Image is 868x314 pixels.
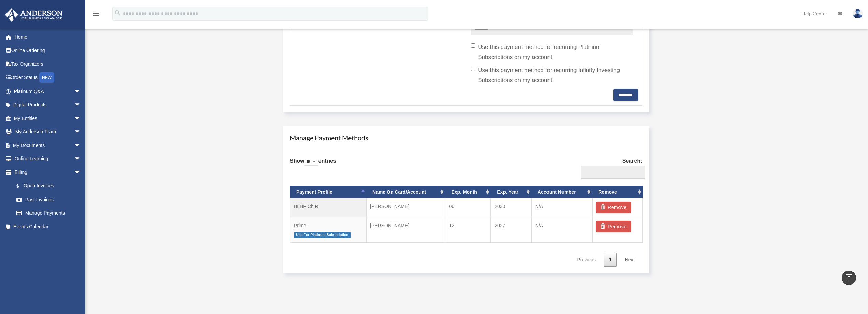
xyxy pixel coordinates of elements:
a: Manage Payments [10,206,88,220]
button: Remove [596,202,631,213]
img: Anderson Advisors Platinum Portal [3,8,65,22]
a: Online Learningarrow_drop_down [5,152,91,166]
a: $Open Invoices [10,179,91,193]
span: $ [20,182,24,190]
label: Show entries [290,156,336,173]
i: search [114,9,122,17]
td: [PERSON_NAME] [366,217,445,243]
span: arrow_drop_down [74,98,88,112]
label: Search: [578,156,642,179]
a: My Anderson Teamarrow_drop_down [5,125,91,139]
th: Exp. Year: activate to sort column ascending [491,186,531,199]
td: 2027 [491,217,531,243]
span: Use For Platinum Subscription [294,232,351,238]
th: Account Number: activate to sort column ascending [531,186,592,199]
td: N/A [531,217,592,243]
select: Showentries [304,158,318,166]
a: menu [92,12,100,18]
h4: Manage Payment Methods [290,133,642,142]
a: Order StatusNEW [5,71,91,85]
input: Use this payment method for recurring Platinum Subscriptions on my account. [471,43,475,48]
td: 2030 [491,198,531,217]
td: Prime [290,217,366,243]
td: [PERSON_NAME] [366,198,445,217]
label: Use this payment method for recurring Infinity Investing Subscriptions on my account. [471,65,632,86]
th: Payment Profile: activate to sort column descending [290,186,366,199]
a: Billingarrow_drop_down [5,165,91,179]
span: arrow_drop_down [74,152,88,166]
a: Home [5,30,91,44]
i: menu [92,10,100,18]
i: vertical_align_top [845,273,853,282]
span: arrow_drop_down [74,84,88,98]
th: Remove: activate to sort column ascending [592,186,642,199]
a: Tax Organizers [5,57,91,71]
a: Online Ordering [5,44,91,57]
span: arrow_drop_down [74,165,88,179]
span: arrow_drop_down [74,111,88,125]
span: arrow_drop_down [74,138,88,152]
button: Remove [596,221,631,232]
img: User Pic [853,9,863,18]
a: 1 [604,253,617,267]
th: Exp. Month: activate to sort column ascending [445,186,491,199]
a: Previous [572,253,600,267]
label: Use this payment method for recurring Platinum Subscriptions on my account. [471,42,632,63]
input: Search: [581,166,645,179]
td: BLHF Ch R [290,198,366,217]
a: My Documentsarrow_drop_down [5,138,91,152]
a: Platinum Q&Aarrow_drop_down [5,84,91,98]
input: Use this payment method for recurring Infinity Investing Subscriptions on my account. [471,67,475,71]
a: Past Invoices [10,193,91,206]
td: 06 [445,198,491,217]
td: N/A [531,198,592,217]
span: arrow_drop_down [74,125,88,139]
a: Next [620,253,640,267]
a: Events Calendar [5,220,91,233]
div: NEW [39,72,54,83]
a: vertical_align_top [842,271,856,285]
a: My Entitiesarrow_drop_down [5,111,91,125]
td: 12 [445,217,491,243]
th: Name On Card/Account: activate to sort column ascending [366,186,445,199]
a: Digital Productsarrow_drop_down [5,98,91,112]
